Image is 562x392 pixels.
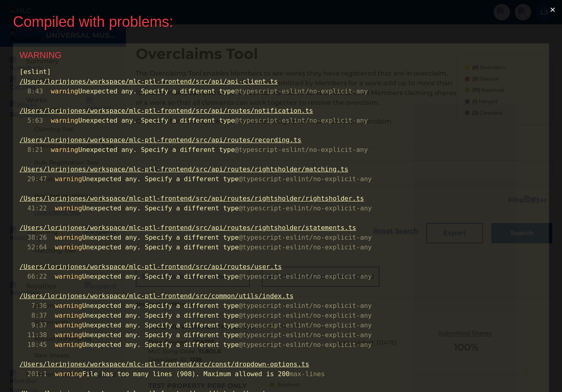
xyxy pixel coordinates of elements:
[27,87,43,95] span: 8:43
[31,321,47,329] span: 9:37
[20,302,372,310] span: Unexpected any. Specify a different type
[55,234,82,241] span: warning
[235,117,368,124] span: @typescript-eslint/no-explicit-any
[239,273,372,280] span: @typescript-eslint/no-explicit-any
[290,370,325,378] span: max-lines
[239,341,372,349] span: @typescript-eslint/no-explicit-any
[20,175,372,183] span: Unexpected any. Specify a different type
[55,243,82,251] span: warning
[239,331,372,339] span: @typescript-eslint/no-explicit-any
[27,117,43,124] span: 5:63
[20,204,372,212] span: Unexpected any. Specify a different type
[13,13,536,30] div: Compiled with problems:
[27,331,47,339] span: 11:38
[55,331,82,339] span: warning
[20,341,372,349] span: Unexpected any. Specify a different type
[235,146,368,154] span: @typescript-eslint/no-explicit-any
[235,87,368,95] span: @typescript-eslint/no-explicit-any
[239,234,372,241] span: @typescript-eslint/no-explicit-any
[51,146,78,154] span: warning
[20,107,313,115] u: /Users/lorinjones/workspace/mlc-ptl-frontend/src/api/routes/notification.ts
[27,146,43,154] span: 8:21
[20,136,302,144] u: /Users/lorinjones/workspace/mlc-ptl-frontend/src/api/routes/recording.ts
[20,292,293,300] u: /Users/lorinjones/workspace/mlc-ptl-frontend/src/common/utils/index.ts
[51,117,78,124] span: warning
[55,341,82,349] span: warning
[20,234,372,241] span: Unexpected any. Specify a different type
[20,370,325,378] span: File has too many lines (908). Maximum allowed is 200
[55,204,82,212] span: warning
[20,87,368,95] span: Unexpected any. Specify a different type
[20,273,372,280] span: Unexpected any. Specify a different type
[20,224,356,232] u: /Users/lorinjones/workspace/mlc-ptl-frontend/src/api/routes/rightsholder/statements.ts
[27,370,47,378] span: 201:1
[20,146,368,154] span: Unexpected any. Specify a different type
[27,243,47,251] span: 52:64
[31,312,47,319] span: 8:37
[55,321,82,329] span: warning
[55,370,82,378] span: warning
[20,50,542,61] div: WARNING
[239,243,372,251] span: @typescript-eslint/no-explicit-any
[55,312,82,319] span: warning
[20,243,372,251] span: Unexpected any. Specify a different type
[27,234,47,241] span: 38:26
[27,175,47,183] span: 29:47
[239,175,372,183] span: @typescript-eslint/no-explicit-any
[51,87,78,95] span: warning
[20,195,364,202] u: /Users/lorinjones/workspace/mlc-ptl-frontend/src/api/routes/rightsholder/rightsholder.ts
[239,302,372,310] span: @typescript-eslint/no-explicit-any
[20,117,368,124] span: Unexpected any. Specify a different type
[31,302,47,310] span: 7:36
[55,273,82,280] span: warning
[20,78,278,85] u: /Users/lorinjones/workspace/mlc-ptl-frontend/src/api/api-client.ts
[55,175,82,183] span: warning
[20,360,309,368] u: /Users/lorinjones/workspace/mlc-ptl-frontend/src/const/dropdown-options.ts
[20,321,372,329] span: Unexpected any. Specify a different type
[239,321,372,329] span: @typescript-eslint/no-explicit-any
[20,263,282,271] u: /Users/lorinjones/workspace/mlc-ptl-frontend/src/api/routes/user.ts
[239,312,372,319] span: @typescript-eslint/no-explicit-any
[20,165,348,173] u: /Users/lorinjones/workspace/mlc-ptl-frontend/src/api/routes/rightsholder/matching.ts
[55,302,82,310] span: warning
[20,331,372,339] span: Unexpected any. Specify a different type
[27,204,47,212] span: 41:22
[27,273,47,280] span: 66:22
[27,341,47,349] span: 18:45
[239,204,372,212] span: @typescript-eslint/no-explicit-any
[20,312,372,319] span: Unexpected any. Specify a different type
